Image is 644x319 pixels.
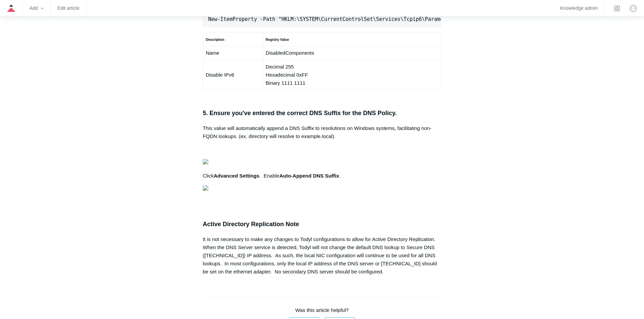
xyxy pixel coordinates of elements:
[203,172,442,180] p: Click . Enable .
[206,38,224,42] strong: Description
[29,6,44,10] zd-hc-trigger: Add
[57,6,79,10] a: Edit article
[203,159,208,164] img: 27414207119379
[203,219,442,229] h3: Active Directory Replication Note
[295,307,349,313] span: Was this article helpful?
[279,173,339,179] strong: Auto-Append DNS Suffix
[203,124,442,140] p: This value will automatically append a DNS Suffix to resolutions on Windows systems, facilitating...
[629,4,637,12] img: user avatar
[203,185,208,191] img: 27414169404179
[214,173,259,179] strong: Advanced Settings
[203,60,263,90] td: Disable IPv6
[266,38,289,42] strong: Registry Value
[203,235,442,276] div: It is not necessary to make any changes to Todyl configurations to allow for Active Directory Rep...
[203,46,263,60] td: Name
[560,6,598,10] a: Knowledge admin
[203,108,442,118] h3: 5. Ensure you've entered the correct DNS Suffix for the DNS Policy.
[263,46,441,60] td: DisabledComponents
[629,4,637,12] zd-hc-trigger: Click your profile icon to open the profile menu
[263,60,441,90] td: Decimal 255 Hexadecimal 0xFF Binary 1111 1111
